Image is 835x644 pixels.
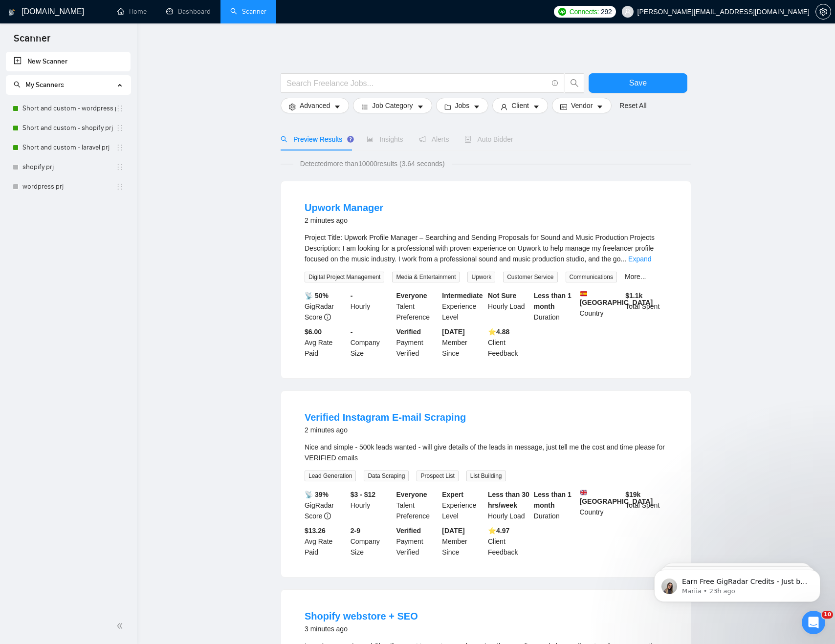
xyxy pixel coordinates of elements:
span: Lead Generation [305,471,356,481]
div: Hourly Load [486,489,532,521]
span: info-circle [552,80,558,86]
span: setting [816,8,831,16]
div: Country [578,489,624,521]
span: Digital Project Management [305,272,384,282]
div: Talent Preference [395,290,440,322]
div: Total Spent [623,489,669,521]
span: Customer Service [503,272,557,282]
span: user [624,8,631,15]
span: List Building [466,471,506,481]
iframe: Intercom notifications message [639,549,835,618]
div: Nice and simple - 500k leads wanted - will give details of the leads in message, just tell me the... [305,442,667,463]
li: Short and custom - shopify prj [6,118,131,138]
div: GigRadar Score [303,489,349,521]
a: Upwork Manager [305,202,383,213]
button: settingAdvancedcaret-down [281,98,349,113]
a: Short and custom - laravel prj [22,138,116,157]
span: Data Scraping [364,471,409,481]
b: Everyone [396,491,427,498]
span: ... [620,255,626,263]
span: Communications [566,272,617,282]
div: Client Feedback [486,525,532,558]
div: 2 minutes ago [305,215,383,226]
div: Payment Verified [395,525,440,558]
b: - [351,328,353,336]
button: Save [589,73,687,93]
div: 3 minutes ago [305,623,418,635]
div: Talent Preference [395,489,440,521]
a: shopify prj [22,157,116,177]
span: Preview Results [281,135,351,143]
img: 🇪🇸 [580,290,587,297]
button: setting [815,4,831,20]
span: Client [511,100,529,111]
b: Expert [442,491,463,498]
button: barsJob Categorycaret-down [353,98,432,113]
span: notification [419,136,426,143]
span: 292 [601,6,612,17]
a: Short and custom - shopify prj [22,118,116,138]
div: Avg Rate Paid [303,525,349,558]
span: Advanced [300,100,330,111]
span: My Scanners [14,81,64,89]
div: Total Spent [623,290,669,322]
span: My Scanners [25,81,64,89]
span: caret-down [417,103,424,110]
b: $13.26 [305,527,326,535]
div: Experience Level [440,489,486,521]
span: caret-down [596,103,603,110]
a: New Scanner [14,52,123,71]
span: Auto Bidder [464,135,513,143]
span: Save [629,77,647,89]
b: Verified [396,328,421,336]
a: More... [625,273,646,280]
b: - [351,292,353,300]
div: Avg Rate Paid [303,326,349,359]
span: Prospect List [417,471,458,481]
div: 2 minutes ago [305,424,466,436]
a: Short and custom - wordpress prj [22,99,116,118]
span: Connects: [570,6,599,17]
span: folder [444,103,451,110]
div: GigRadar Score [303,290,349,322]
div: Tooltip anchor [346,135,355,144]
b: 📡 39% [305,491,329,498]
b: $6.00 [305,328,322,336]
button: search [565,73,584,93]
span: area-chart [367,136,374,143]
b: [GEOGRAPHIC_DATA] [580,290,653,306]
button: folderJobscaret-down [436,98,489,113]
b: ⭐️ 4.97 [488,527,509,535]
div: Client Feedback [486,326,532,359]
span: caret-down [334,103,341,110]
div: Duration [532,290,578,322]
li: wordpress prj [6,177,131,196]
a: Verified Instagram E-mail Scraping [305,412,466,423]
div: Hourly [349,489,395,521]
b: [DATE] [442,328,464,336]
div: Duration [532,489,578,521]
div: Hourly Load [486,290,532,322]
li: New Scanner [6,52,131,71]
span: search [565,79,584,87]
span: Project Title: Upwork Profile Manager – Searching and Sending Proposals for Sound and Music Produ... [305,234,655,263]
span: info-circle [324,513,331,519]
span: search [14,81,21,88]
img: 🇬🇧 [580,489,587,496]
div: Member Since [440,326,486,359]
b: 2-9 [351,527,360,535]
span: setting [289,103,296,110]
span: Vendor [571,100,593,111]
a: homeHome [117,7,147,16]
span: Alerts [419,135,449,143]
span: holder [116,163,124,171]
b: Verified [396,527,421,535]
span: Upwork [467,272,495,282]
b: $ 1.1k [625,292,642,300]
li: Short and custom - wordpress prj [6,99,131,118]
b: Less than 1 month [534,491,571,509]
li: Short and custom - laravel prj [6,138,131,157]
